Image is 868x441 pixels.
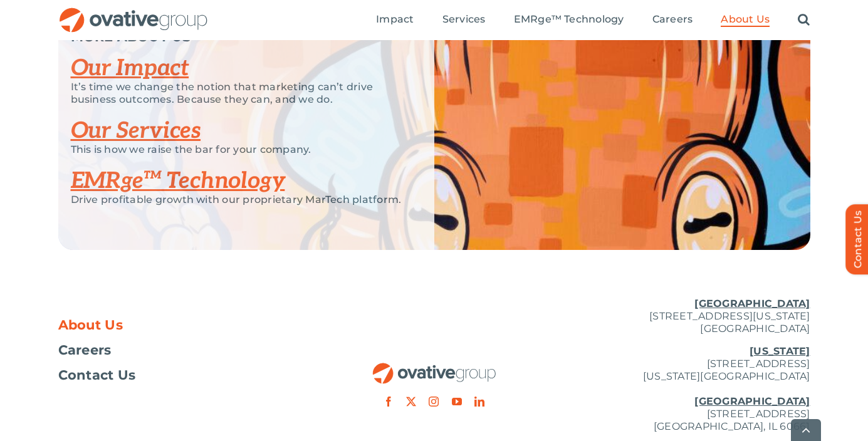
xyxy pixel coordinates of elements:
[798,13,810,27] a: Search
[560,345,810,433] p: [STREET_ADDRESS] [US_STATE][GEOGRAPHIC_DATA] [STREET_ADDRESS] [GEOGRAPHIC_DATA], IL 60661
[58,6,209,18] a: OG_Full_horizontal_RGB
[71,81,403,106] p: It’s time we change the notion that marketing can’t drive business outcomes. Because they can, an...
[721,13,770,27] a: About Us
[71,194,403,206] p: Drive profitable growth with our proprietary MarTech platform.
[694,298,810,309] u: [GEOGRAPHIC_DATA]
[514,13,624,27] a: EMRge™ Technology
[652,13,693,27] a: Careers
[560,298,810,335] p: [STREET_ADDRESS][US_STATE] [GEOGRAPHIC_DATA]
[721,13,770,26] span: About Us
[71,167,285,195] a: EMRge™ Technology
[58,319,123,331] span: About Us
[71,31,403,43] p: MORE ABOUT US
[58,369,309,381] a: Contact Us
[58,319,309,381] nav: Footer Menu
[652,13,693,26] span: Careers
[376,13,414,27] a: Impact
[442,13,486,26] span: Services
[750,345,810,357] u: [US_STATE]
[694,395,810,407] u: [GEOGRAPHIC_DATA]
[474,397,484,407] a: linkedin
[442,13,486,27] a: Services
[58,344,309,356] a: Careers
[71,54,189,82] a: Our Impact
[71,143,403,156] p: This is how we raise the bar for your company.
[58,369,136,381] span: Contact Us
[384,397,394,407] a: facebook
[514,13,624,26] span: EMRge™ Technology
[71,117,201,145] a: Our Services
[429,397,439,407] a: instagram
[58,344,112,356] span: Careers
[376,13,414,26] span: Impact
[406,397,416,407] a: twitter
[58,319,309,331] a: About Us
[452,397,462,407] a: youtube
[372,361,497,373] a: OG_Full_horizontal_RGB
